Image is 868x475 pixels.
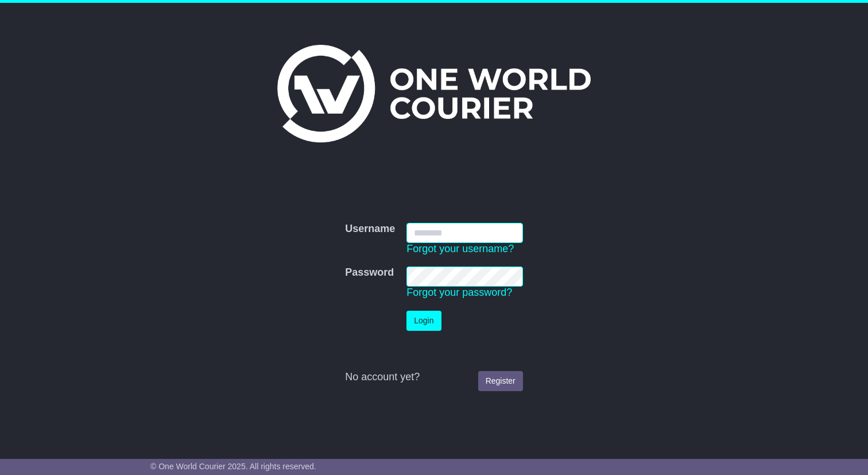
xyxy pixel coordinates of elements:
button: Login [406,311,441,331]
label: Username [345,223,395,235]
label: Password [345,267,394,279]
a: Forgot your username? [406,243,514,254]
span: © One World Courier 2025. All rights reserved. [150,462,316,471]
div: No account yet? [345,371,523,384]
a: Register [478,371,523,391]
img: One World [277,45,591,142]
a: Forgot your password? [406,287,512,298]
